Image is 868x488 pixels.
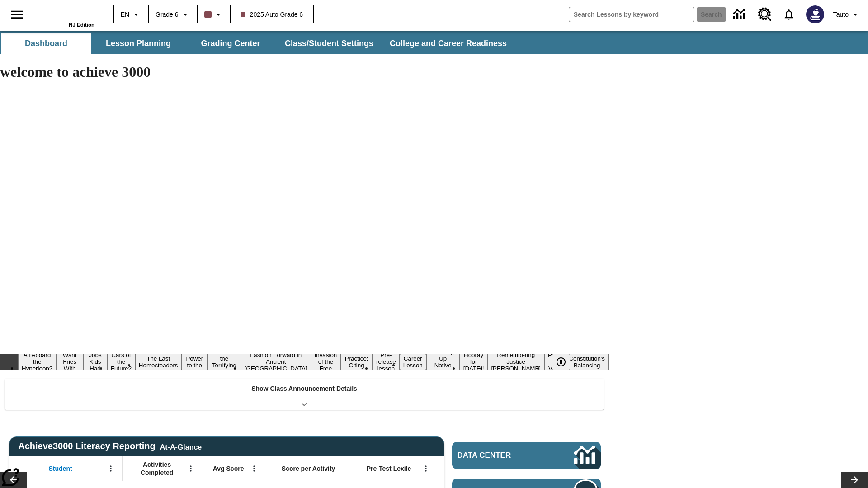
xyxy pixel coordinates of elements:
span: Activities Completed [127,460,187,477]
button: Slide 11 Pre-release lesson [373,350,400,373]
button: Slide 7 Attack of the Terrifying Tomatoes [208,347,241,377]
button: Pause [552,354,570,370]
span: Score per Activity [282,465,335,473]
button: Lesson carousel, Next [841,472,868,488]
button: Slide 1 All Aboard the Hyperloop? [18,350,56,373]
button: Slide 5 The Last Homesteaders [135,354,182,370]
button: College and Career Readiness [382,33,514,54]
button: Slide 3 Dirty Jobs Kids Had To Do [83,343,107,380]
span: Data Center [458,451,543,460]
button: Open side menu [4,1,30,28]
button: Open Menu [247,462,261,475]
button: Open Menu [184,462,198,475]
button: Slide 17 The Constitution's Balancing Act [565,347,609,377]
button: Slide 9 The Invasion of the Free CD [311,343,341,380]
div: Home [36,3,94,28]
button: Slide 4 Cars of the Future? [107,350,135,373]
button: Slide 10 Mixed Practice: Citing Evidence [340,347,373,377]
span: Tauto [833,10,849,19]
button: Class color is dark brown. Change class color [201,6,227,23]
p: Show Class Announcement Details [251,384,357,394]
button: Select a new avatar [801,3,830,26]
span: 2025 Auto Grade 6 [241,10,303,19]
a: Home [36,4,94,22]
a: Resource Center, Will open in new tab [753,2,777,27]
button: Slide 13 Cooking Up Native Traditions [426,347,460,377]
button: Slide 2 Do You Want Fries With That? [56,343,83,380]
button: Language: EN, Select a language [117,6,146,23]
button: Open Menu [104,462,118,475]
span: Achieve3000 Literacy Reporting [18,441,202,451]
div: Pause [552,354,579,370]
button: Open Menu [419,462,433,475]
img: Avatar [806,5,824,23]
button: Slide 15 Remembering Justice O'Connor [487,350,544,373]
span: NJ Edition [69,22,94,28]
div: Show Class Announcement Details [5,379,604,410]
a: Data Center [452,442,601,469]
span: Student [49,465,72,473]
button: Slide 16 Point of View [544,350,565,373]
button: Lesson Planning [93,33,184,54]
button: Profile/Settings [830,6,864,23]
a: Notifications [777,3,801,26]
div: At-A-Glance [160,441,202,451]
button: Slide 8 Fashion Forward in Ancient Rome [241,350,311,373]
button: Class/Student Settings [278,33,381,54]
span: Avg Score [213,465,244,473]
button: Slide 14 Hooray for Constitution Day! [460,350,488,373]
button: Dashboard [1,33,91,54]
a: Data Center [728,2,753,27]
span: EN [121,10,129,19]
button: Grading Center [185,33,276,54]
input: search field [569,7,694,22]
span: Pre-Test Lexile [367,465,411,473]
span: Grade 6 [156,10,179,19]
button: Slide 6 Solar Power to the People [182,347,208,377]
button: Slide 12 Career Lesson [400,354,426,370]
button: Grade: Grade 6, Select a grade [152,6,194,23]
